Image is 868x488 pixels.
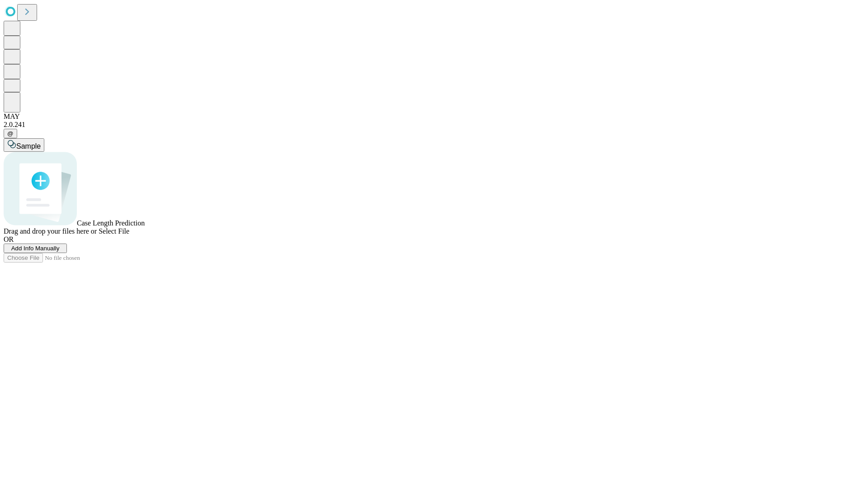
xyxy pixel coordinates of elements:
div: MAY [4,113,864,121]
span: Select File [99,227,129,235]
span: Sample [16,142,41,150]
button: @ [4,129,17,138]
span: OR [4,235,14,243]
button: Sample [4,138,44,152]
button: Add Info Manually [4,244,67,253]
span: Case Length Prediction [77,219,145,227]
div: 2.0.241 [4,121,864,129]
span: Add Info Manually [11,245,60,252]
span: @ [7,130,14,137]
span: Drag and drop your files here or [4,227,97,235]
